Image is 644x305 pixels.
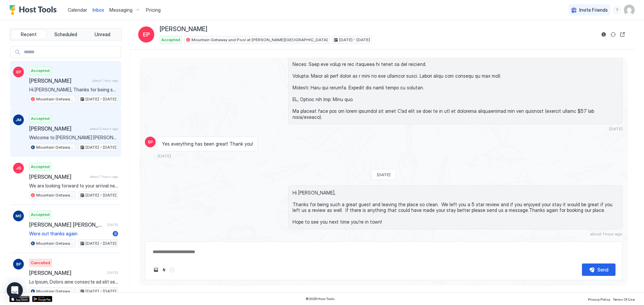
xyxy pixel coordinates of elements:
[590,231,623,236] span: about 1 hour ago
[588,295,610,302] a: Privacy Policy
[582,263,615,276] button: Send
[86,240,116,246] span: [DATE] - [DATE]
[609,30,617,39] button: Sync reservation
[107,223,118,227] span: [DATE]
[377,172,390,177] span: [DATE]
[613,295,635,302] a: Terms Of Use
[15,117,21,123] span: JM
[161,37,180,43] span: Accepted
[86,288,116,294] span: [DATE] - [DATE]
[21,47,121,58] input: Input Field
[9,5,60,15] a: Host Tools Logo
[85,30,120,39] button: Unread
[588,297,610,301] span: Privacy Policy
[29,135,118,141] span: Welcome to [PERSON_NAME] [PERSON_NAME], Below is your personal door code. Please note your code w...
[31,116,50,122] span: Accepted
[292,3,618,120] span: L ipsu dolo sita con adip elitseddoei te inc! U labo etdolo ma aliq eni a min veniamqui nostr exe...
[29,183,118,189] span: We are looking forward to your arrival next week! Since the weather changes frequently here, you ...
[143,30,150,39] span: EP
[36,192,74,198] span: Mountain Getaway and Pool at [PERSON_NAME][GEOGRAPHIC_DATA]
[93,6,104,13] a: Inbox
[93,7,104,13] span: Inbox
[16,261,21,267] span: BF
[92,78,118,83] span: about 1 hour ago
[619,30,627,39] button: Open reservation
[36,288,74,294] span: Mountain Getaway and Pool at [PERSON_NAME][GEOGRAPHIC_DATA]
[95,31,110,37] span: Unread
[9,296,30,302] a: App Store
[16,165,21,171] span: JS
[86,192,116,198] span: [DATE] - [DATE]
[31,68,50,74] span: Accepted
[31,164,50,170] span: Accepted
[600,30,608,39] button: Reservation information
[31,260,50,266] span: Cancelled
[29,221,105,228] span: [PERSON_NAME] [PERSON_NAME] Nollorca
[32,296,52,302] a: Google Play Store
[162,141,253,147] span: Yes everything has been great! Thank you!
[36,144,74,150] span: Mountain Getaway and Pool at [PERSON_NAME][GEOGRAPHIC_DATA]
[160,25,207,33] span: [PERSON_NAME]
[29,270,105,276] span: [PERSON_NAME]
[339,37,370,43] span: [DATE] - [DATE]
[36,240,74,246] span: Mountain Getaway and Pool at [PERSON_NAME][GEOGRAPHIC_DATA]
[16,69,21,75] span: EP
[11,30,47,39] button: Recent
[86,144,116,150] span: [DATE] - [DATE]
[48,30,84,39] button: Scheduled
[29,279,118,285] span: Lo Ipsum, Dolors ame consecte ad elit se doe temporinc utlab et Dolor Magn aliq enimadmi, Veniam ...
[579,7,608,13] span: Invite Friends
[29,87,118,93] span: Hi [PERSON_NAME], Thanks for being such a great guest and leaving the place so clean. We left you...
[624,5,635,15] div: User profile
[15,213,21,219] span: ME
[68,7,87,13] span: Calendar
[160,266,168,274] button: Quick reply
[158,153,171,158] span: [DATE]
[7,282,23,298] div: Open Intercom Messenger
[152,266,160,274] button: Upload image
[292,190,618,225] span: Hi [PERSON_NAME], Thanks for being such a great guest and leaving the place so clean. We left you...
[29,173,87,180] span: [PERSON_NAME]
[109,7,132,13] span: Messaging
[192,37,328,43] span: Mountain Getaway and Pool at [PERSON_NAME][GEOGRAPHIC_DATA]
[609,126,623,131] span: [DATE]
[86,96,116,102] span: [DATE] - [DATE]
[31,212,50,218] span: Accepted
[306,297,335,301] span: © 2025 Host Tools
[54,31,77,37] span: Scheduled
[9,28,122,41] div: tab-group
[29,77,90,84] span: [PERSON_NAME]
[68,6,87,13] a: Calendar
[148,139,153,145] span: EP
[146,7,161,13] span: Pricing
[21,31,37,37] span: Recent
[613,6,621,14] div: menu
[29,125,87,132] span: [PERSON_NAME]
[597,266,608,273] div: Send
[90,174,118,179] span: about 7 hours ago
[114,231,117,236] span: 3
[29,231,110,237] span: Were out thanks again
[107,271,118,275] span: [DATE]
[613,297,635,301] span: Terms Of Use
[90,127,118,131] span: about 2 hours ago
[36,96,74,102] span: Mountain Getaway and Pool at [PERSON_NAME][GEOGRAPHIC_DATA]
